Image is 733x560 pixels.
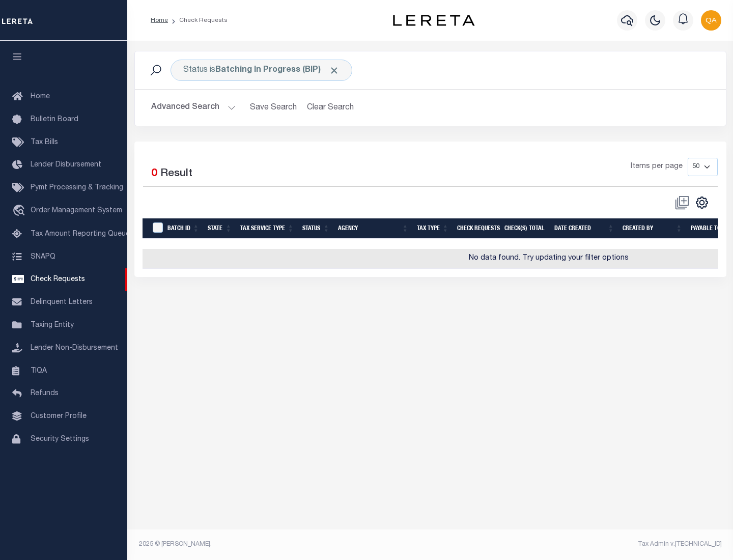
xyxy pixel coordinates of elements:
span: Tax Bills [31,139,58,146]
label: Result [160,166,192,182]
div: Status is [171,60,352,81]
button: Save Search [244,98,303,118]
th: Created By: activate to sort column ascending [618,218,687,239]
span: Click to Remove [329,65,340,76]
b: Batching In Progress (BIP) [215,66,340,74]
span: Pymt Processing & Tracking [31,184,123,191]
div: 2025 © [PERSON_NAME]. [131,540,431,549]
div: Tax Admin v.[TECHNICAL_ID] [438,540,722,549]
a: Home [151,17,168,23]
th: State: activate to sort column ascending [204,218,236,239]
span: Lender Non-Disbursement [31,345,118,352]
button: Clear Search [303,98,358,118]
span: Check Requests [31,276,85,283]
span: Bulletin Board [31,116,78,123]
th: Tax Service Type: activate to sort column ascending [236,218,298,239]
span: Taxing Entity [31,322,74,329]
span: 0 [151,169,157,179]
span: Tax Amount Reporting Queue [31,231,130,238]
li: Check Requests [168,16,228,25]
span: Security Settings [31,436,89,443]
span: SNAPQ [31,253,55,260]
img: svg+xml;base64,PHN2ZyB4bWxucz0iaHR0cDovL3d3dy53My5vcmcvMjAwMC9zdmciIHBvaW50ZXItZXZlbnRzPSJub25lIi... [701,10,721,31]
span: Home [31,93,50,100]
span: TIQA [31,367,47,374]
button: Advanced Search [151,98,236,118]
th: Agency: activate to sort column ascending [334,218,413,239]
th: Date Created: activate to sort column ascending [550,218,618,239]
span: Delinquent Letters [31,299,93,306]
th: Status: activate to sort column ascending [298,218,334,239]
span: Lender Disbursement [31,161,101,169]
th: Check(s) Total [500,218,550,239]
span: Customer Profile [31,413,87,420]
img: logo-dark.svg [393,15,474,26]
th: Tax Type: activate to sort column ascending [413,218,453,239]
th: Batch Id: activate to sort column ascending [163,218,204,239]
th: Check Requests [453,218,500,239]
span: Order Management System [31,207,122,214]
span: Refunds [31,390,59,397]
i: travel_explore [12,205,29,218]
span: Items per page [631,161,683,173]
